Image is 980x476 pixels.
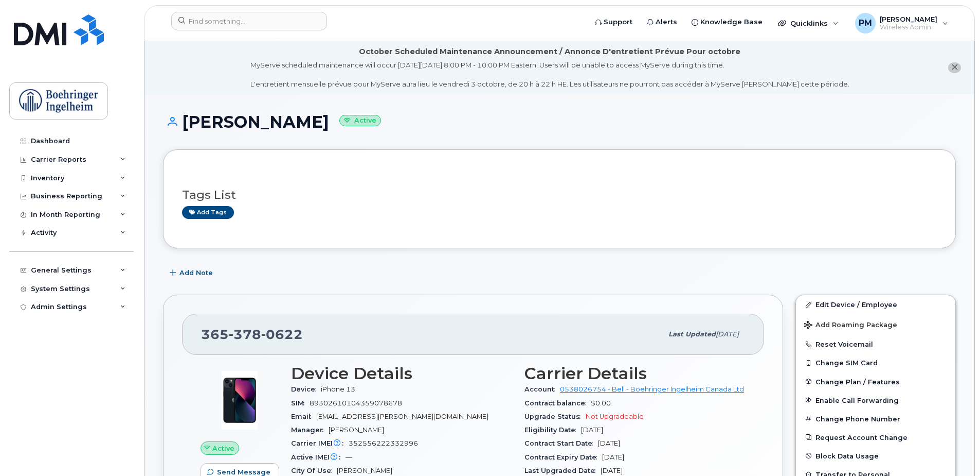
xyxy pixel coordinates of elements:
[337,467,392,474] span: [PERSON_NAME]
[329,426,384,434] span: [PERSON_NAME]
[261,327,303,342] span: 0622
[209,369,270,431] img: image20231002-3703462-1ig824h.jpeg
[359,46,740,57] div: October Scheduled Maintenance Announcement / Annonce D'entretient Prévue Pour octobre
[524,413,586,420] span: Upgrade Status
[796,372,955,391] button: Change Plan / Features
[524,399,591,407] span: Contract balance
[796,314,955,335] button: Add Roaming Package
[796,353,955,372] button: Change SIM Card
[524,467,601,474] span: Last Upgraded Date
[581,426,603,434] span: [DATE]
[524,453,602,461] span: Contract Expiry Date
[291,385,321,393] span: Device
[796,391,955,410] button: Enable Call Forwarding
[229,327,261,342] span: 378
[349,439,418,447] span: 352556222332996
[179,268,213,278] span: Add Note
[602,453,624,461] span: [DATE]
[796,410,955,428] button: Change Phone Number
[291,364,512,383] h3: Device Details
[291,439,349,447] span: Carrier IMEI
[948,62,961,73] button: close notification
[310,399,402,407] span: 89302610104359078678
[291,467,337,474] span: City Of Use
[291,453,346,461] span: Active IMEI
[291,413,316,420] span: Email
[815,378,900,385] span: Change Plan / Features
[524,426,581,434] span: Eligibility Date
[804,321,897,331] span: Add Roaming Package
[524,439,598,447] span: Contract Start Date
[250,60,849,89] div: MyServe scheduled maintenance will occur [DATE][DATE] 8:00 PM - 10:00 PM Eastern. Users will be u...
[598,439,620,447] span: [DATE]
[163,113,956,131] h1: [PERSON_NAME]
[716,330,739,338] span: [DATE]
[586,413,644,420] span: Not Upgradeable
[796,447,955,465] button: Block Data Usage
[796,335,955,353] button: Reset Voicemail
[339,115,381,127] small: Active
[524,385,560,393] span: Account
[601,467,623,474] span: [DATE]
[316,413,488,420] span: [EMAIL_ADDRESS][PERSON_NAME][DOMAIN_NAME]
[201,327,303,342] span: 365
[182,206,234,219] a: Add tags
[668,330,716,338] span: Last updated
[291,426,329,434] span: Manager
[815,396,899,404] span: Enable Call Forwarding
[182,189,937,201] h3: Tags List
[212,444,234,453] span: Active
[321,385,355,393] span: iPhone 13
[796,295,955,314] a: Edit Device / Employee
[291,399,310,407] span: SIM
[163,264,222,282] button: Add Note
[591,399,611,407] span: $0.00
[560,385,744,393] a: 0538026754 - Bell - Boehringer Ingelheim Canada Ltd
[524,364,746,383] h3: Carrier Details
[346,453,352,461] span: —
[796,428,955,447] button: Request Account Change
